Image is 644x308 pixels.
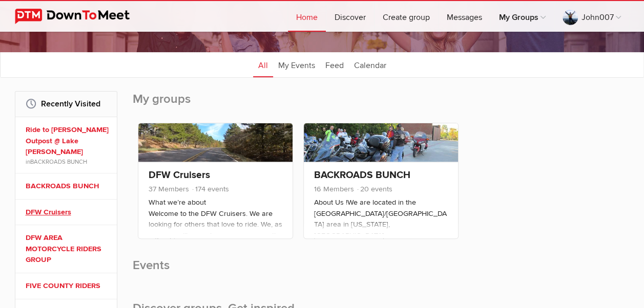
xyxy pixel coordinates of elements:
[375,1,438,32] a: Create group
[133,91,630,118] h2: My groups
[26,158,110,166] span: in
[149,197,282,248] p: What we’re about Welcome to the DFW Cruisers. We are looking for others that love to ride. We, as...
[26,124,110,158] a: Ride to [PERSON_NAME] Outpost @ Lake [PERSON_NAME]
[26,232,110,266] a: DFW AREA MOTORCYCLE RIDERS GROUP
[491,1,554,32] a: My Groups
[149,169,210,181] a: DFW Cruisers
[149,185,189,193] span: 37 Members
[133,257,630,284] h2: Events
[30,158,87,165] a: BACKROADS BUNCH
[314,185,354,193] span: 16 Members
[191,185,229,193] span: 174 events
[439,1,490,32] a: Messages
[320,52,349,77] a: Feed
[253,52,273,77] a: All
[326,1,374,32] a: Discover
[26,181,110,192] a: BACKROADS BUNCH
[554,1,629,32] a: John007
[314,197,448,248] p: About Us !We are located in the [GEOGRAPHIC_DATA]/[GEOGRAPHIC_DATA] area in [US_STATE], [GEOGRAPH...
[26,207,110,218] a: DFW Cruisers
[314,169,410,181] a: BACKROADS BUNCH
[15,9,146,24] img: DownToMeet
[26,280,110,292] a: FIVE COUNTY RIDERS
[288,1,326,32] a: Home
[26,92,107,116] h2: Recently Visited
[273,52,320,77] a: My Events
[356,185,392,193] span: 20 events
[349,52,391,77] a: Calendar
